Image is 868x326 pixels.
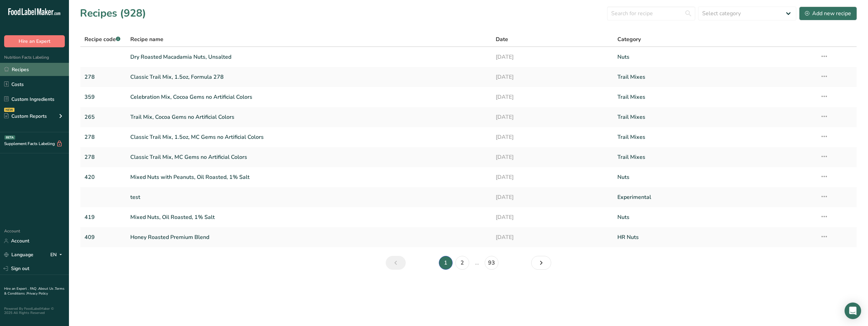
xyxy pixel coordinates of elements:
a: Classic Trail Mix, 1.5oz, MC Gems no Artificial Colors [130,130,487,144]
a: 265 [84,110,122,124]
span: Date [496,35,508,44]
div: NEW [4,108,14,112]
a: Honey Roasted Premium Blend [130,230,487,245]
a: Mixed Nuts, Oil Roasted, 1% Salt [130,210,487,224]
a: [DATE] [496,170,609,184]
a: [DATE] [496,190,609,204]
a: [DATE] [496,50,609,64]
a: 409 [84,230,122,245]
a: Experimental [617,190,812,204]
div: Custom Reports [4,113,47,120]
a: 359 [84,90,122,104]
h1: Recipes (928) [80,6,146,21]
span: Category [617,35,641,44]
a: Celebration Mix, Cocoa Gems no Artificial Colors [130,90,487,104]
button: Add new recipe [799,7,857,20]
button: Hire an Expert [4,35,65,47]
a: 278 [84,130,122,144]
a: Trail Mixes [617,70,812,84]
a: Dry Roasted Macadamia Nuts, Unsalted [130,50,487,64]
a: Classic Trail Mix, 1.5oz, Formula 278 [130,70,487,84]
a: Page 2. [455,256,469,270]
div: EN [50,251,65,259]
a: 278 [84,70,122,84]
input: Search for recipe [607,7,695,20]
a: Next page [531,256,551,270]
a: test [130,190,487,204]
a: 419 [84,210,122,224]
a: 278 [84,150,122,164]
a: Trail Mixes [617,90,812,104]
a: [DATE] [496,110,609,124]
a: [DATE] [496,210,609,224]
a: 420 [84,170,122,184]
a: Language [4,249,33,261]
a: Classic Trail Mix, MC Gems no Artificial Colors [130,150,487,164]
a: Trail Mixes [617,150,812,164]
a: Mixed Nuts with Peanuts, Oil Roasted, 1% Salt [130,170,487,184]
a: [DATE] [496,230,609,245]
a: Page 93. [485,256,498,270]
a: FAQ . [30,286,38,291]
div: Add new recipe [805,9,851,18]
div: Open Intercom Messenger [845,303,861,319]
a: [DATE] [496,90,609,104]
a: Terms & Conditions . [4,286,64,296]
div: Powered By FoodLabelMaker © 2025 All Rights Reserved [4,307,65,315]
a: Trail Mix, Cocoa Gems no Artificial Colors [130,110,487,124]
span: Recipe code [84,36,120,43]
a: [DATE] [496,130,609,144]
a: Nuts [617,170,812,184]
a: HR Nuts [617,230,812,245]
a: Nuts [617,50,812,64]
a: Trail Mixes [617,130,812,144]
div: BETA [4,135,15,140]
a: [DATE] [496,70,609,84]
span: Recipe name [130,35,163,44]
a: Trail Mixes [617,110,812,124]
a: Nuts [617,210,812,224]
a: Privacy Policy [27,291,48,296]
a: About Us . [38,286,55,291]
a: Hire an Expert . [4,286,29,291]
a: [DATE] [496,150,609,164]
a: Previous page [386,256,406,270]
